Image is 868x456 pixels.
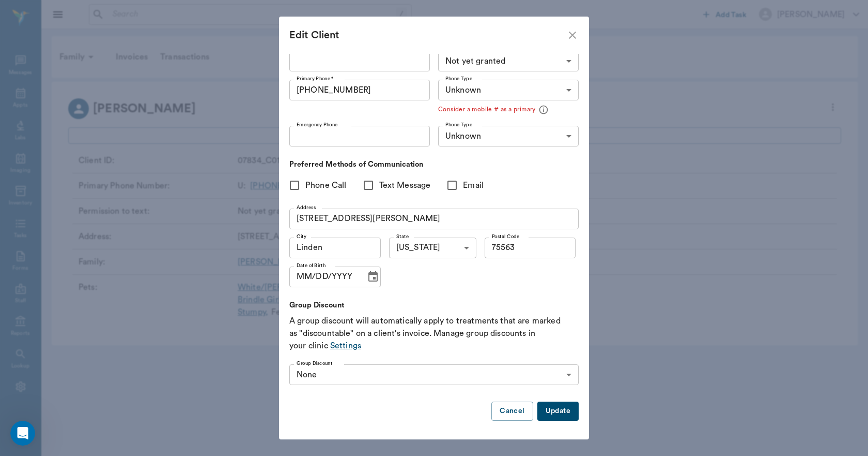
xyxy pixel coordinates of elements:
div: Bert says… [8,271,198,302]
label: Group Discount [297,360,333,367]
div: Ok, thank you so much! [103,277,190,287]
div: Lizbeth says… [8,301,198,383]
label: Date of Birth [297,262,326,269]
div: Ok, I think this may be happening because of the issue of being unable to edit the invoices that ... [17,32,161,144]
h1: [PERSON_NAME] [50,5,117,13]
div: Okay, this seems like a slightly different issue. There's still a chance that they may be related... [17,195,161,256]
div: None [289,364,579,385]
label: Emergency Phone [297,121,337,128]
img: Profile image for Lizbeth [29,6,46,22]
p: Group Discount [289,300,568,311]
button: go back [7,4,26,24]
div: Ok, Thank you [130,158,198,181]
button: Choose date [363,267,383,287]
div: [US_STATE] [389,238,476,258]
div: Ok, I think this may be happening because of the issue of being unable to edit the invoices that ... [8,26,169,150]
div: Unknown [438,80,579,100]
label: Phone Type [445,75,472,82]
input: 12345-6789 [485,238,576,258]
button: close [566,29,579,41]
label: Primary Phone * [297,75,334,82]
span: Text Message [379,179,431,192]
div: Bert says… [8,158,198,189]
div: Close [181,4,200,23]
a: Settings [330,342,361,350]
label: Phone Type [445,121,472,128]
div: Ok, Thank you [138,164,190,174]
p: Consider a mobile # as a primary [438,102,579,117]
div: Lizbeth says… [8,189,198,271]
div: Of course! As long as you don't try to click "Edit Invoice," you should still be able to duplicat... [8,301,169,364]
button: Upload attachment [49,339,57,347]
button: message [536,102,551,117]
label: Postal Code [492,233,519,240]
button: Update [537,402,579,421]
div: Of course! As long as you don't try to click "Edit Invoice," you should still be able to duplicat... [17,307,161,358]
button: Emoji picker [16,339,24,347]
p: Active [50,13,71,23]
label: City [297,233,306,240]
div: Lizbeth says… [8,26,198,158]
span: Email [463,179,484,192]
div: Edit Client [289,27,566,43]
label: State [396,233,409,240]
div: Okay, this seems like a slightly different issue. There's still a chance that they may be related... [8,189,169,262]
p: Preferred Methods of Communication [289,159,568,170]
button: Send a message… [177,335,194,351]
span: Phone Call [305,179,347,192]
div: Unknown [438,126,579,146]
button: Gif picker [33,339,41,347]
label: Address [297,204,316,211]
div: Not yet granted [438,51,579,71]
iframe: Intercom live chat [10,421,35,446]
div: Ok, thank you so much! [95,271,198,293]
textarea: Message… [9,317,198,335]
button: Cancel [491,402,533,421]
button: Home [162,4,181,24]
input: MM/DD/YYYY [289,267,359,287]
p: A group discount will automatically apply to treatments that are marked as "discountable" on a cl... [289,315,579,352]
